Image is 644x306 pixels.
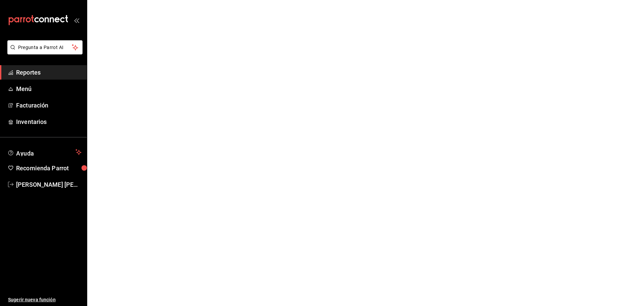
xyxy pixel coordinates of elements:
span: Sugerir nueva función [8,296,82,303]
span: Recomienda Parrot [16,164,82,173]
span: Facturación [16,101,82,110]
span: Inventarios [16,117,82,126]
span: Ayuda [16,148,73,156]
span: Menú [16,84,82,93]
a: Pregunta a Parrot AI [5,49,83,56]
button: Pregunta a Parrot AI [7,40,83,54]
span: [PERSON_NAME] [PERSON_NAME] [16,180,82,189]
span: Pregunta a Parrot AI [18,44,72,51]
span: Reportes [16,68,82,77]
button: open_drawer_menu [74,17,79,23]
